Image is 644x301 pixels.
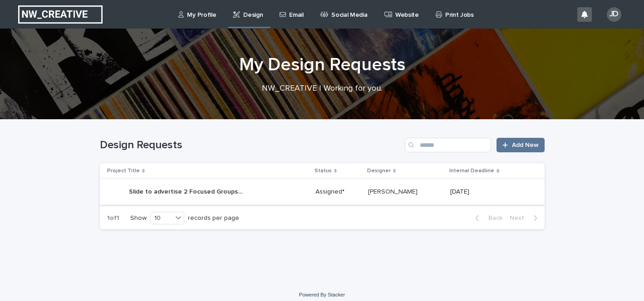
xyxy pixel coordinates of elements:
[483,215,502,221] span: Back
[315,166,332,176] p: Status
[510,215,530,221] span: Next
[18,5,103,24] img: EUIbKjtiSNGbmbK7PdmN
[129,186,244,196] p: Slide to advertise 2 Focused Groups - Brad requested today
[450,188,530,196] p: [DATE]
[100,179,545,205] tr: Slide to advertise 2 Focused Groups - [PERSON_NAME] requested [DATE]Slide to advertise 2 Focused ...
[497,138,544,152] a: Add New
[405,138,491,152] input: Search
[299,292,345,297] a: Powered By Stacker
[468,214,506,222] button: Back
[315,188,361,196] p: Assigned*
[130,214,147,222] p: Show
[100,139,402,152] h1: Design Requests
[100,207,127,229] p: 1 of 1
[151,214,172,223] div: 10
[107,166,140,176] p: Project Title
[368,186,419,196] p: [PERSON_NAME]
[188,214,239,222] p: records per page
[607,7,621,22] div: JD
[100,54,545,76] h1: My Design Requests
[506,214,545,222] button: Next
[449,166,494,176] p: Internal Deadline
[512,142,539,148] span: Add New
[141,84,504,94] p: NW_CREATIVE | Working for you.
[367,166,391,176] p: Designer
